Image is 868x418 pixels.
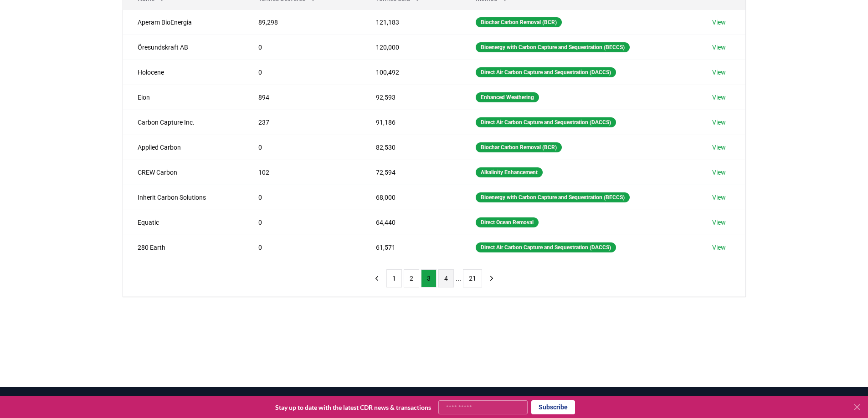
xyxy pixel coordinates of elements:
div: Direct Air Carbon Capture and Sequestration (DACCS) [476,117,616,127]
td: 237 [244,110,361,135]
td: 102 [244,160,361,185]
td: 82,530 [361,135,461,160]
a: View [712,68,726,77]
button: 2 [404,269,419,287]
td: Equatic [123,210,244,235]
button: 4 [438,269,454,287]
td: 91,186 [361,110,461,135]
a: View [712,243,726,252]
td: 61,571 [361,235,461,260]
td: 100,492 [361,60,461,85]
td: 121,183 [361,10,461,35]
td: 280 Earth [123,235,244,260]
div: Biochar Carbon Removal (BCR) [476,17,562,27]
td: 92,593 [361,85,461,110]
td: Öresundskraft AB [123,35,244,60]
td: 0 [244,35,361,60]
td: 72,594 [361,160,461,185]
td: Inherit Carbon Solutions [123,185,244,210]
td: 89,298 [244,10,361,35]
button: 3 [421,269,437,287]
td: 120,000 [361,35,461,60]
td: 0 [244,135,361,160]
a: View [712,143,726,152]
a: View [712,218,726,227]
a: View [712,18,726,27]
div: Enhanced Weathering [476,92,539,102]
td: Aperam BioEnergia [123,10,244,35]
td: 0 [244,60,361,85]
div: Alkalinity Enhancement [476,167,543,177]
a: View [712,43,726,52]
td: Carbon Capture Inc. [123,110,244,135]
a: View [712,168,726,177]
button: 21 [463,269,482,287]
td: Eion [123,85,244,110]
td: 68,000 [361,185,461,210]
td: CREW Carbon [123,160,244,185]
td: 894 [244,85,361,110]
td: 0 [244,210,361,235]
div: Direct Ocean Removal [476,217,539,227]
td: Applied Carbon [123,135,244,160]
div: Biochar Carbon Removal (BCR) [476,142,562,152]
td: 0 [244,185,361,210]
button: 1 [386,269,402,287]
div: Direct Air Carbon Capture and Sequestration (DACCS) [476,67,616,77]
div: Bioenergy with Carbon Capture and Sequestration (BECCS) [476,192,630,202]
a: View [712,118,726,127]
div: Bioenergy with Carbon Capture and Sequestration (BECCS) [476,42,630,52]
div: Direct Air Carbon Capture and Sequestration (DACCS) [476,242,616,252]
td: 64,440 [361,210,461,235]
td: 0 [244,235,361,260]
button: next page [484,269,499,287]
td: Holocene [123,60,244,85]
a: View [712,193,726,202]
li: ... [456,273,461,284]
a: View [712,93,726,102]
button: previous page [369,269,385,287]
